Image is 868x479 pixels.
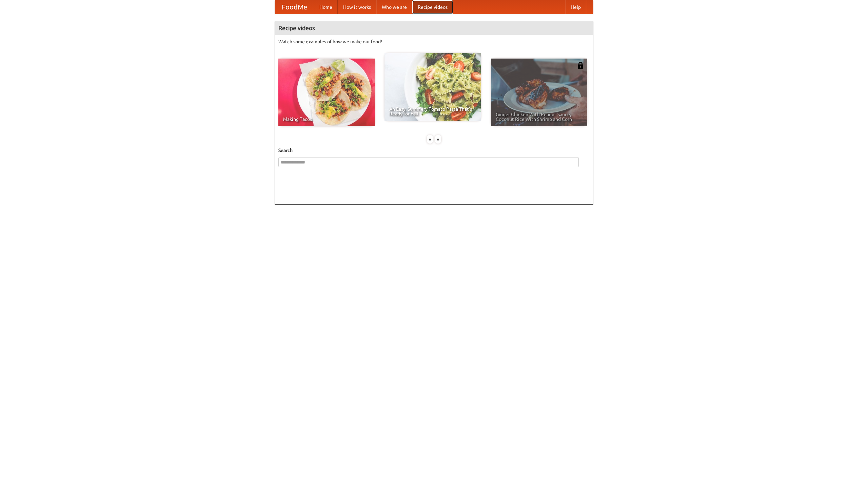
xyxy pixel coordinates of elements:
span: Making Tacos [283,117,370,122]
h4: Recipe videos [275,21,593,35]
a: Home [314,0,338,14]
img: 483408.png [577,62,584,69]
p: Watch some examples of how we make our food! [278,38,590,45]
a: How it works [338,0,376,14]
div: « [427,135,433,144]
a: Who we are [376,0,412,14]
a: Recipe videos [412,0,453,14]
a: Help [565,0,586,14]
a: An Easy, Summery Tomato Pasta That's Ready for Fall [384,53,481,121]
h5: Search [278,147,590,154]
span: An Easy, Summery Tomato Pasta That's Ready for Fall [389,107,476,116]
a: FoodMe [275,0,314,14]
a: Making Tacos [278,59,375,126]
div: » [435,135,441,144]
